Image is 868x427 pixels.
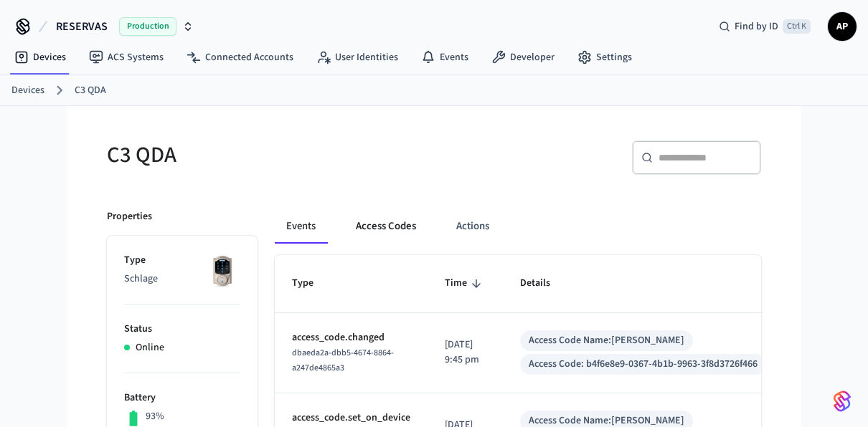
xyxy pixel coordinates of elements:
[3,44,77,70] a: Devices
[829,14,855,39] span: AP
[124,253,240,268] p: Type
[520,272,569,294] span: Details
[107,209,152,224] p: Properties
[480,44,566,70] a: Developer
[783,19,811,34] span: Ctrl K
[124,322,240,337] p: Status
[292,330,410,345] p: access_code.changed
[834,390,851,413] img: SeamLogoGradient.69752ec5.svg
[305,44,410,70] a: User Identities
[344,209,428,244] button: Access Codes
[529,333,684,348] div: Access Code Name: [PERSON_NAME]
[828,12,857,41] button: AP
[11,83,44,98] a: Devices
[529,357,758,372] div: Access Code: b4f6e8e9-0367-4b1b-9963-3f8d3726f466
[204,253,240,289] img: Schlage Sense Smart Deadbolt with Camelot Trim, Front
[107,140,425,170] h5: C3 QDA
[410,44,480,70] a: Events
[77,44,175,70] a: ACS Systems
[275,209,327,244] button: Events
[292,272,332,294] span: Type
[146,409,164,424] p: 93%
[445,337,486,368] p: [DATE] 9:45 pm
[566,44,643,70] a: Settings
[136,340,164,355] p: Online
[275,209,761,244] div: ant example
[56,18,108,35] span: RESERVAS
[292,347,394,374] span: dbaeda2a-dbb5-4674-8864-a247de4865a3
[124,272,240,287] p: Schlage
[735,19,778,34] span: Find by ID
[124,390,240,406] p: Battery
[119,17,176,36] span: Production
[175,44,305,70] a: Connected Accounts
[707,14,822,39] div: Find by IDCtrl K
[445,209,501,244] button: Actions
[292,411,410,426] p: access_code.set_on_device
[445,272,486,294] span: Time
[75,83,106,98] a: C3 QDA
